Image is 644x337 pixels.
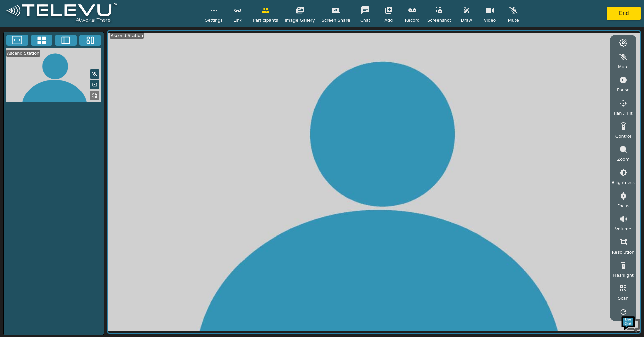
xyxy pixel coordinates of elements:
[285,17,315,23] span: Image Gallery
[110,3,126,19] div: Minimize live chat window
[615,133,631,139] span: Control
[322,17,350,23] span: Screen Share
[618,64,629,70] span: Mute
[615,226,631,232] span: Volume
[253,17,278,23] span: Participants
[205,17,223,23] span: Settings
[31,35,53,46] button: 4x4
[39,84,93,152] span: We're online!
[90,91,99,100] button: Replace Feed
[360,17,370,23] span: Chat
[607,7,641,20] button: End
[617,156,629,162] span: Zoom
[3,1,120,26] img: logoWhite.png
[405,17,420,23] span: Record
[79,35,101,46] button: Three Window Medium
[617,203,630,209] span: Focus
[614,110,632,116] span: Pan / Tilt
[427,17,451,23] span: Screenshot
[461,17,472,23] span: Draw
[233,17,242,23] span: Link
[621,314,641,334] img: Chat Widget
[11,31,28,48] img: d_736959983_company_1615157101543_736959983
[612,249,634,255] span: Resolution
[484,17,496,23] span: Video
[6,35,28,46] button: Fullscreen
[617,87,630,93] span: Pause
[612,179,635,186] span: Brightness
[90,69,99,79] button: Mute
[55,35,77,46] button: Two Window Medium
[6,50,40,56] div: Ascend Station
[35,35,113,44] div: Chat with us now
[385,17,393,23] span: Add
[618,295,628,301] span: Scan
[508,17,519,23] span: Mute
[90,80,99,89] button: Picture in Picture
[613,272,634,278] span: Flashlight
[3,183,128,206] textarea: Type your message and hit 'Enter'
[110,32,144,39] div: Ascend Station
